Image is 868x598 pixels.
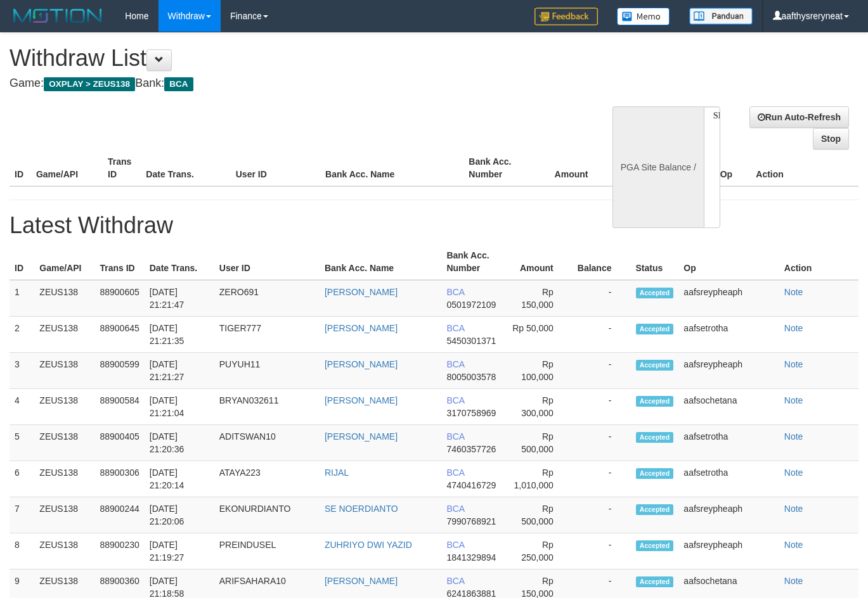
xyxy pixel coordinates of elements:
td: Rp 150,000 [504,280,573,317]
span: Accepted [636,576,674,587]
th: Trans ID [94,244,144,280]
td: aafsreypheaph [678,353,779,389]
th: Game/API [31,150,103,186]
td: aafsreypheaph [678,497,779,533]
a: [PERSON_NAME] [325,576,398,586]
td: Rp 250,000 [504,533,573,569]
td: Rp 500,000 [504,497,573,533]
td: 5 [10,425,34,461]
th: Date Trans. [141,150,230,186]
div: PGA Site Balance / [612,106,704,228]
span: 3170758969 [446,408,496,418]
span: Accepted [636,396,674,407]
a: Note [784,395,803,405]
td: TIGER777 [214,317,320,353]
a: Note [784,287,803,297]
a: [PERSON_NAME] [325,359,398,369]
a: Note [784,359,803,369]
td: ATAYA223 [214,461,320,497]
td: ZEUS138 [34,497,94,533]
a: RIJAL [325,468,349,478]
td: [DATE] 21:21:04 [145,389,214,425]
td: 1 [10,280,34,317]
th: Balance [607,150,673,186]
td: [DATE] 21:20:06 [145,497,214,533]
th: Balance [573,244,631,280]
a: Note [784,540,803,550]
td: aafsreypheaph [678,533,779,569]
td: PREINDUSEL [214,533,320,569]
img: Feedback.jpg [534,8,598,25]
th: Amount [535,150,607,186]
span: Accepted [636,288,674,298]
td: 88900605 [94,280,144,317]
a: [PERSON_NAME] [325,395,398,405]
span: BCA [446,359,464,369]
span: 8005003578 [446,372,496,382]
td: [DATE] 21:20:14 [145,461,214,497]
td: aafsreypheaph [678,280,779,317]
span: 0501972109 [446,300,496,310]
span: BCA [446,576,464,586]
td: 88900230 [94,533,144,569]
th: User ID [214,244,320,280]
td: - [573,317,631,353]
a: [PERSON_NAME] [325,323,398,333]
a: Note [784,431,803,442]
td: 88900244 [94,497,144,533]
td: - [573,389,631,425]
td: 88900645 [94,317,144,353]
td: 88900599 [94,353,144,389]
td: [DATE] 21:19:27 [145,533,214,569]
a: ZUHRIYO DWI YAZID [325,540,412,550]
th: Trans ID [103,150,141,186]
td: 88900405 [94,425,144,461]
td: aafsetrotha [678,317,779,353]
span: Accepted [636,468,674,479]
span: 7460357726 [446,444,496,454]
span: 4740416729 [446,480,496,490]
td: 88900306 [94,461,144,497]
td: [DATE] 21:21:27 [145,353,214,389]
span: BCA [446,540,464,550]
a: Run Auto-Refresh [749,106,849,128]
td: - [573,280,631,317]
td: - [573,533,631,569]
span: OXPLAY > ZEUS138 [44,77,135,91]
th: Bank Acc. Number [463,150,535,186]
td: aafsetrotha [678,461,779,497]
td: ZERO691 [214,280,320,317]
th: Bank Acc. Name [320,150,463,186]
td: [DATE] 21:21:47 [145,280,214,317]
img: Button%20Memo.svg [617,8,670,25]
td: Rp 1,010,000 [504,461,573,497]
th: ID [10,244,34,280]
span: BCA [446,468,464,478]
span: BCA [446,431,464,442]
span: 7990768921 [446,516,496,526]
td: [DATE] 21:21:35 [145,317,214,353]
span: Accepted [636,360,674,371]
td: Rp 300,000 [504,389,573,425]
img: MOTION_logo.png [10,6,106,25]
span: Accepted [636,432,674,443]
a: Note [784,576,803,586]
th: Op [678,244,779,280]
span: 1841329894 [446,552,496,563]
td: ZEUS138 [34,389,94,425]
a: Note [784,504,803,514]
th: Op [715,150,751,186]
td: 88900584 [94,389,144,425]
a: Stop [813,128,849,149]
h1: Withdraw List [10,46,566,71]
td: PUYUH11 [214,353,320,389]
a: Note [784,468,803,478]
th: User ID [231,150,320,186]
span: BCA [446,323,464,333]
th: Game/API [34,244,94,280]
span: Accepted [636,540,674,551]
th: Action [779,244,858,280]
a: SE NOERDIANTO [325,504,398,514]
h4: Game: Bank: [10,77,566,90]
td: ZEUS138 [34,317,94,353]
